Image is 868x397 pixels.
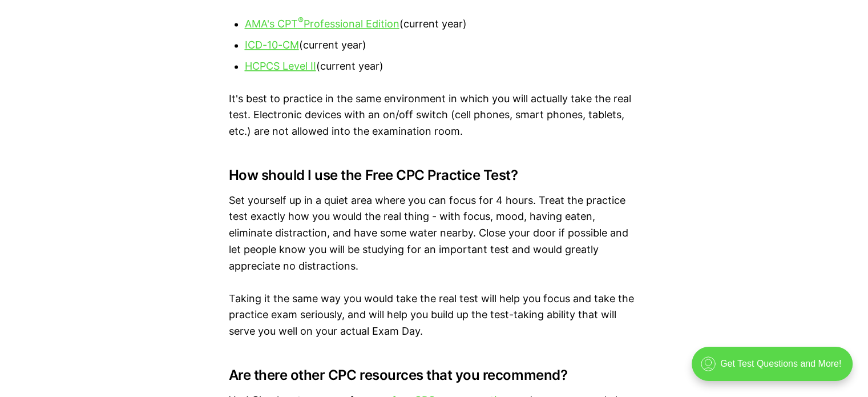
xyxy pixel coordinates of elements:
[245,14,640,33] li: (current year)
[229,291,640,340] p: Taking it the same way you would take the real test will help you focus and take the practice exa...
[245,39,299,51] a: ICD-10-CM
[229,167,640,183] h3: How should I use the Free CPC Practice Test?
[245,58,640,75] li: (current year)
[229,91,640,140] p: It's best to practice in the same environment in which you will actually take the real test. Elec...
[298,15,304,26] sup: ®
[229,367,640,383] h3: Are there other CPC resources that you recommend?
[245,18,399,30] u: AMA's CPT Professional Edition
[229,193,640,275] p: Set yourself up in a quiet area where you can focus for 4 hours. Treat the practice test exactly ...
[245,60,316,72] a: HCPCS Level II
[245,37,640,54] li: (current year)
[682,341,868,397] iframe: portal-trigger
[245,18,399,30] a: AMA's CPT®Professional Edition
